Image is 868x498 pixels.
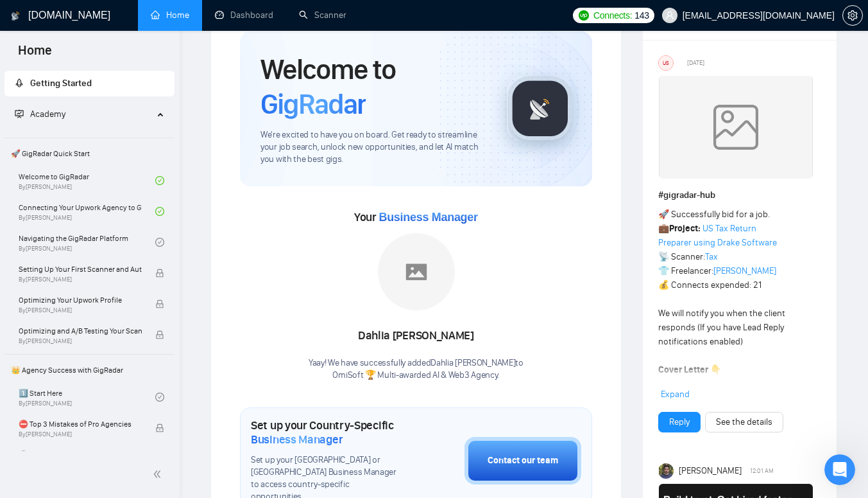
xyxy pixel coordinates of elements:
[6,357,173,383] span: 👑 Agency Success with GigRadar
[155,207,164,216] span: check-circle
[378,233,455,310] img: placeholder.png
[379,211,477,224] span: Business Manager
[669,223,701,234] strong: Project:
[155,238,164,247] span: check-circle
[215,10,273,21] a: dashboardDashboard
[679,464,742,478] span: [PERSON_NAME]
[30,78,92,89] span: Getting Started
[19,431,142,438] span: By [PERSON_NAME]
[843,10,862,21] span: setting
[687,57,704,69] span: [DATE]
[19,337,142,345] span: By [PERSON_NAME]
[824,454,855,485] iframe: Intercom live chat
[4,71,174,96] li: Getting Started
[19,197,155,226] a: Connecting Your Upwork Agency to GigRadarBy[PERSON_NAME]
[705,251,718,262] a: Tax
[153,468,166,481] span: double-left
[750,465,774,477] span: 12:01 AM
[6,141,173,166] span: 🚀 GigRadar Quick Start
[658,188,821,202] h1: # gigradar-hub
[11,6,20,26] img: logo
[593,8,632,22] span: Connects:
[155,269,164,278] span: lock
[665,11,674,20] span: user
[260,129,487,166] span: We're excited to have you on board. Get ready to streamline your job search, unlock new opportuni...
[659,56,673,70] div: US
[251,418,400,447] h1: Set up your Country-Specific
[309,357,523,382] div: Yaay! We have successfully added Dahlia [PERSON_NAME] to
[15,109,24,118] span: fund-projection-screen
[842,5,863,26] button: setting
[842,10,863,21] a: setting
[661,389,690,400] span: Expand
[19,294,142,307] span: Optimizing Your Upwork Profile
[309,325,523,347] div: Dahlia [PERSON_NAME]
[658,412,701,432] button: Reply
[8,5,33,30] button: go back
[658,364,721,375] strong: Cover Letter 👇
[19,383,155,411] a: 1️⃣ Start HereBy[PERSON_NAME]
[309,369,523,382] p: OmiSoft 🏆 Multi-awarded AI & Web3 Agency .
[151,10,189,21] a: homeHome
[260,52,487,121] h1: Welcome to
[155,299,164,308] span: lock
[659,76,813,179] img: weqQh+iSagEgQAAAABJRU5ErkJggg==
[15,109,65,120] span: Academy
[579,10,589,21] img: upwork-logo.png
[15,78,24,87] span: rocket
[508,76,572,141] img: gigradar-logo.png
[299,10,346,21] a: searchScanner
[19,307,142,314] span: By [PERSON_NAME]
[30,109,65,120] span: Academy
[155,176,164,185] span: check-circle
[705,412,783,432] button: See the details
[669,415,690,429] a: Reply
[155,330,164,339] span: lock
[260,87,366,121] span: GigRadar
[155,423,164,432] span: lock
[634,8,649,22] span: 143
[19,276,142,283] span: By [PERSON_NAME]
[19,263,142,276] span: Setting Up Your First Scanner and Auto-Bidder
[19,418,142,431] span: ⛔ Top 3 Mistakes of Pro Agencies
[19,449,142,461] span: 🌚 Rookie Traps for New Agencies
[410,5,433,28] div: Close
[8,41,62,68] span: Home
[155,393,164,402] span: check-circle
[464,437,581,485] button: Contact our team
[716,415,772,429] a: See the details
[658,223,777,248] a: US Tax Return Preparer using Drake Software
[386,5,410,30] button: Collapse window
[488,454,558,468] div: Contact our team
[713,265,776,276] a: [PERSON_NAME]
[354,210,478,224] span: Your
[19,166,155,195] a: Welcome to GigRadarBy[PERSON_NAME]
[19,228,155,256] a: Navigating the GigRadar PlatformBy[PERSON_NAME]
[659,463,674,479] img: Toby Fox-Mason
[251,432,343,447] span: Business Manager
[19,325,142,337] span: Optimizing and A/B Testing Your Scanner for Better Results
